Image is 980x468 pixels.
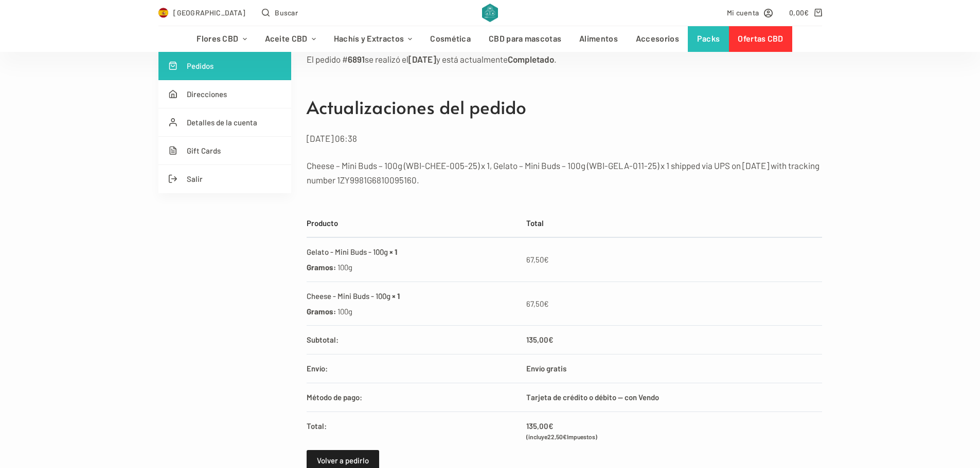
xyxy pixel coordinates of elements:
[727,7,773,18] a: Mi cuenta
[547,433,567,440] span: 22,50
[307,307,336,316] strong: Gramos:
[526,421,554,430] span: 135,00
[307,383,521,411] th: Método de pago:
[256,26,325,52] a: Aceite CBD
[627,26,688,52] a: Accesorios
[158,165,291,193] a: Salir
[307,411,521,450] th: Total:
[526,335,554,344] span: 135,00
[563,433,567,440] span: €
[158,137,291,165] a: Gift Cards
[158,8,169,18] img: ES Flag
[158,7,246,18] a: Select Country
[188,26,256,52] a: Flores CBD
[307,131,822,145] p: [DATE] 06:38
[544,255,549,264] span: €
[408,54,436,64] mark: [DATE]
[421,26,480,52] a: Cosmética
[188,26,792,52] nav: Menú de cabecera
[548,421,554,430] span: €
[275,7,298,18] span: Buscar
[544,299,549,308] span: €
[262,7,298,18] button: Abrir formulario de búsqueda
[526,432,822,442] small: (incluye Impuestos)
[158,108,291,137] a: Detalles de la cuenta
[392,291,400,301] strong: × 1
[727,7,759,18] span: Mi cuenta
[337,305,352,318] p: 100g
[482,4,498,22] img: CBD Alchemy
[789,8,809,17] bdi: 0,00
[307,93,822,121] h2: Actualizaciones del pedido
[804,8,809,17] span: €
[526,255,549,264] bdi: 67,50
[307,354,521,383] th: Envío:
[521,383,822,411] td: Tarjeta de crédito o débito — con Vendo
[688,26,729,52] a: Packs
[173,7,245,18] span: [GEOGRAPHIC_DATA]
[729,26,792,52] a: Ofertas CBD
[325,26,421,52] a: Hachís y Extractos
[548,335,554,344] span: €
[158,52,291,80] a: Pedidos
[307,263,336,272] strong: Gramos:
[571,26,627,52] a: Alimentos
[307,209,521,238] th: Producto
[526,299,549,308] bdi: 67,50
[521,209,822,238] th: Total
[307,326,521,354] th: Subtotal:
[307,158,822,187] p: Cheese – Mini Buds – 100g (WBI-CHEE-005-25) x 1, Gelato – Mini Buds – 100g (WBI-GELA-011-25) x 1 ...
[389,247,397,256] strong: × 1
[307,291,390,301] a: Cheese - Mini Buds - 100g
[337,261,352,274] p: 100g
[307,52,822,66] p: El pedido # se realizó el y está actualmente .
[307,247,388,256] a: Gelato - Mini Buds - 100g
[521,354,822,383] td: Envío gratis
[789,7,822,18] a: Carro de compra
[508,54,554,64] mark: Completado
[480,26,571,52] a: CBD para mascotas
[158,80,291,108] a: Direcciones
[348,54,365,64] mark: 6891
